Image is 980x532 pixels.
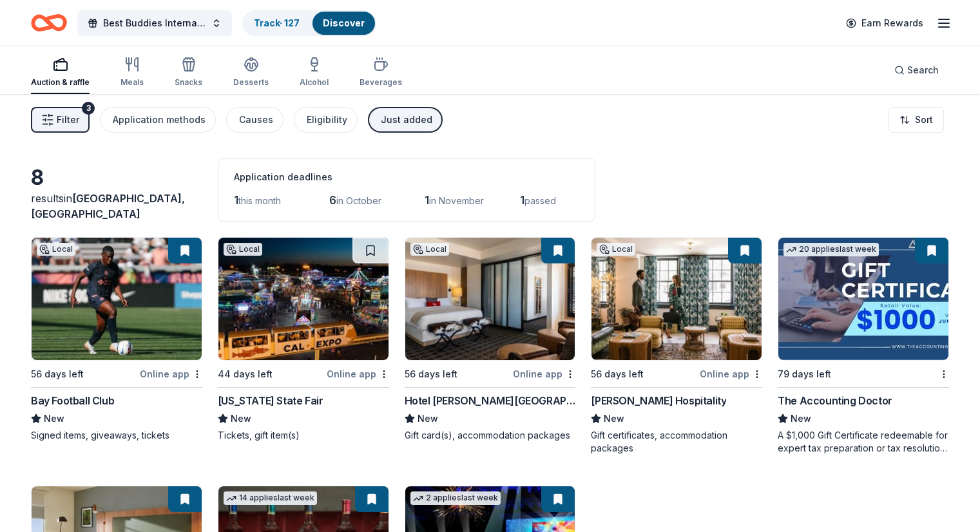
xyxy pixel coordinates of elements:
span: in [31,192,185,220]
span: New [231,411,251,426]
div: Signed items, giveaways, tickets [31,429,202,442]
span: passed [524,195,556,206]
span: this month [238,195,281,206]
div: Online app [700,366,762,382]
button: Just added [368,107,443,133]
div: Online app [327,366,389,382]
a: Track· 127 [254,17,300,28]
img: Image for Hotel Valencia Santana Row [405,238,575,360]
div: Causes [239,112,273,128]
span: [GEOGRAPHIC_DATA], [GEOGRAPHIC_DATA] [31,192,185,220]
div: 44 days left [218,366,273,382]
div: Local [37,243,75,256]
div: Gift card(s), accommodation packages [405,429,576,442]
div: results [31,191,202,222]
button: Sort [889,107,944,133]
div: [US_STATE] State Fair [218,393,323,408]
span: Search [907,62,939,78]
span: New [418,411,438,426]
button: Auction & raffle [31,52,90,94]
span: Filter [57,112,79,128]
div: Eligibility [307,112,347,128]
div: 20 applies last week [783,243,879,256]
button: Snacks [175,52,202,94]
a: Earn Rewards [838,12,931,35]
button: Desserts [233,52,269,94]
div: Online app [513,366,575,382]
a: Image for Oliver HospitalityLocal56 days leftOnline app[PERSON_NAME] HospitalityNewGift certifica... [591,237,762,455]
span: 6 [329,193,336,207]
button: Meals [120,52,144,94]
span: 1 [234,193,238,207]
a: Discover [323,17,365,28]
span: in October [336,195,381,206]
div: Snacks [175,77,202,88]
div: Application methods [113,112,206,128]
button: Application methods [100,107,216,133]
img: Image for The Accounting Doctor [778,238,948,360]
span: New [44,411,64,426]
a: Image for Bay Football ClubLocal56 days leftOnline appBay Football ClubNewSigned items, giveaways... [31,237,202,442]
div: Just added [381,112,432,128]
div: Gift certificates, accommodation packages [591,429,762,455]
a: Image for Hotel Valencia Santana RowLocal56 days leftOnline appHotel [PERSON_NAME][GEOGRAPHIC_DAT... [405,237,576,442]
button: Beverages [360,52,402,94]
div: 79 days left [778,366,831,382]
button: Track· 127Discover [242,10,376,36]
img: Image for Bay Football Club [32,238,202,360]
a: Image for California State FairLocal44 days leftOnline app[US_STATE] State FairNewTickets, gift i... [218,237,389,442]
button: Eligibility [294,107,358,133]
div: A $1,000 Gift Certificate redeemable for expert tax preparation or tax resolution services—recipi... [778,429,949,455]
span: 1 [520,193,524,207]
div: 2 applies last week [410,491,501,505]
div: Desserts [233,77,269,88]
button: Alcohol [300,52,329,94]
div: Local [597,243,635,256]
button: Causes [226,107,283,133]
div: Online app [140,366,202,382]
span: 1 [425,193,429,207]
div: 3 [82,102,95,115]
div: Alcohol [300,77,329,88]
span: Best Buddies International, [GEOGRAPHIC_DATA], Champion of the Year Gala [103,15,206,31]
div: 56 days left [591,366,644,382]
div: Application deadlines [234,169,579,185]
div: Local [410,243,449,256]
div: Tickets, gift item(s) [218,429,389,442]
div: Meals [120,77,144,88]
div: Hotel [PERSON_NAME][GEOGRAPHIC_DATA] [405,393,576,408]
button: Best Buddies International, [GEOGRAPHIC_DATA], Champion of the Year Gala [77,10,232,36]
a: Home [31,8,67,38]
div: The Accounting Doctor [778,393,892,408]
span: New [604,411,624,426]
a: Image for The Accounting Doctor20 applieslast week79 days leftThe Accounting DoctorNewA $1,000 Gi... [778,237,949,455]
div: 8 [31,165,202,191]
div: Auction & raffle [31,77,90,88]
button: Search [884,57,949,83]
button: Filter3 [31,107,90,133]
div: Local [224,243,262,256]
img: Image for Oliver Hospitality [591,238,762,360]
div: 14 applies last week [224,491,317,505]
div: 56 days left [405,366,457,382]
span: New [791,411,811,426]
div: [PERSON_NAME] Hospitality [591,393,726,408]
span: in November [429,195,484,206]
img: Image for California State Fair [218,238,389,360]
span: Sort [915,112,933,128]
div: 56 days left [31,366,84,382]
div: Beverages [360,77,402,88]
div: Bay Football Club [31,393,114,408]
